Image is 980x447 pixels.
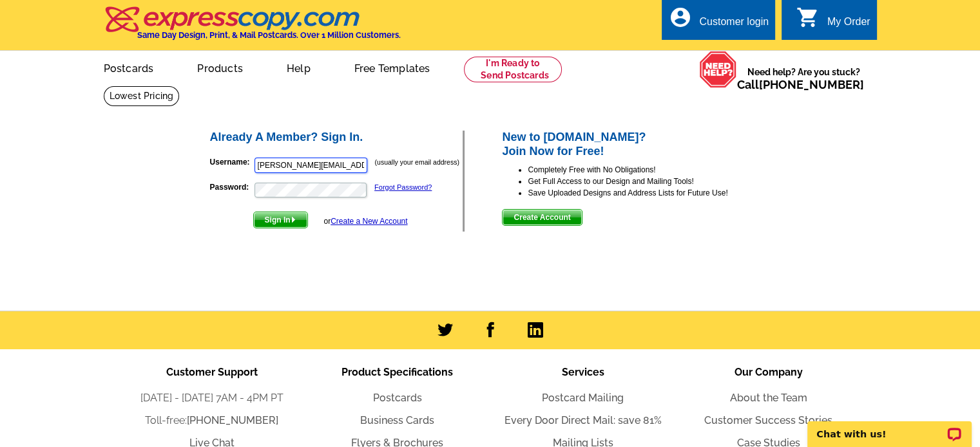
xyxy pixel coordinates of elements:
span: Customer Support [166,366,258,378]
iframe: LiveChat chat widget [799,406,980,447]
span: Our Company [735,366,803,378]
a: Postcards [83,52,175,82]
span: Need help? Are you stuck? [737,66,870,91]
a: shopping_cart My Order [796,14,870,30]
a: [PHONE_NUMBER] [759,78,864,91]
a: [PHONE_NUMBER] [187,414,278,426]
li: Save Uploaded Designs and Address Lists for Future Use! [528,187,772,199]
li: Get Full Access to our Design and Mailing Tools! [528,176,772,187]
a: Every Door Direct Mail: save 81% [504,414,662,426]
a: Same Day Design, Print, & Mail Postcards. Over 1 Million Customers. [104,15,401,40]
li: Toll-free: [119,413,305,428]
a: Products [177,52,264,82]
a: Free Templates [334,52,451,82]
h2: New to [DOMAIN_NAME]? Join Now for Free! [502,131,772,158]
span: Product Specifications [341,366,453,378]
li: Completely Free with No Obligations! [528,164,772,176]
a: Create a New Account [331,217,407,226]
button: Sign In [253,212,308,228]
a: About the Team [730,392,807,404]
a: Help [266,52,331,82]
span: Create Account [503,210,581,225]
i: shopping_cart [796,6,820,29]
label: Password: [210,181,253,193]
li: [DATE] - [DATE] 7AM - 4PM PT [119,390,305,406]
a: Postcards [373,392,422,404]
a: Forgot Password? [374,183,432,191]
img: help [699,51,737,88]
i: account_circle [668,6,691,29]
label: Username: [210,156,253,168]
span: Sign In [254,212,307,228]
span: Services [562,366,604,378]
div: My Order [827,16,870,34]
img: button-next-arrow-white.png [291,217,296,223]
a: account_circle Customer login [668,14,769,30]
h2: Already A Member? Sign In. [210,131,463,145]
div: or [323,215,407,227]
h4: Same Day Design, Print, & Mail Postcards. Over 1 Million Customers. [137,30,401,40]
small: (usually your email address) [375,158,459,166]
a: Customer Success Stories [704,414,832,426]
div: Customer login [699,16,769,34]
button: Create Account [502,209,582,226]
span: Call [737,78,864,91]
a: Postcard Mailing [542,392,624,404]
a: Business Cards [360,414,434,426]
